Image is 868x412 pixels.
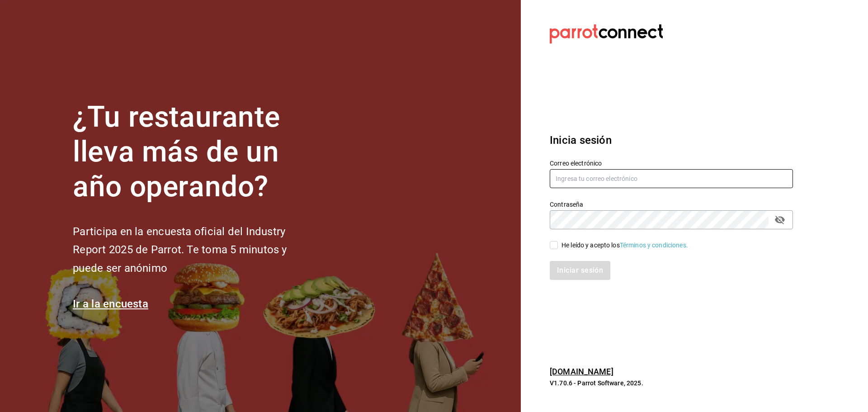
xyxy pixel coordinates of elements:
[550,367,613,376] a: [DOMAIN_NAME]
[73,100,317,204] h1: ¿Tu restaurante lleva más de un año operando?
[550,132,793,148] h3: Inicia sesión
[620,242,688,249] a: Términos y condiciones.
[73,298,148,310] a: Ir a la encuesta
[550,201,793,208] label: Contraseña
[550,169,793,188] input: Ingresa tu correo electrónico
[73,223,317,278] h2: Participa en la encuesta oficial del Industry Report 2025 de Parrot. Te toma 5 minutos y puede se...
[561,241,688,250] div: He leído y acepto los
[550,379,793,388] p: V1.70.6 - Parrot Software, 2025.
[772,212,788,227] button: passwordField
[550,160,793,166] label: Correo electrónico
